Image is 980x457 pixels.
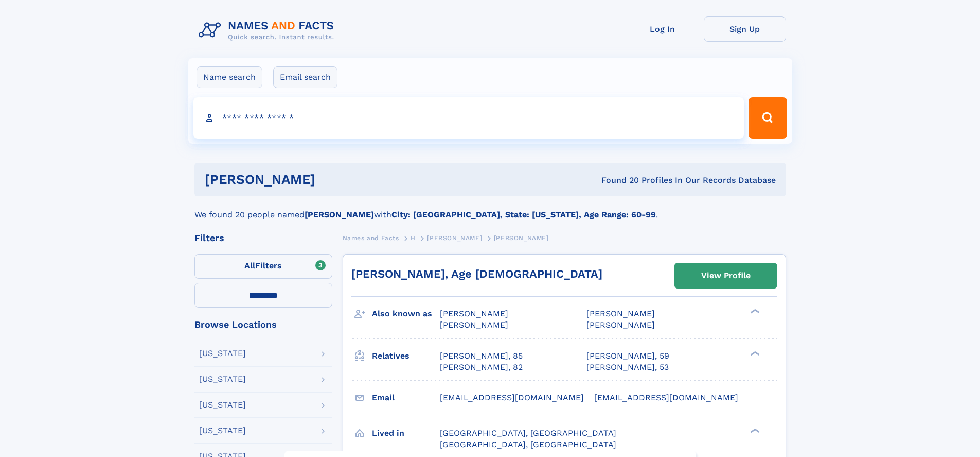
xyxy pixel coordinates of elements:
[199,349,246,358] div: [US_STATE]
[440,428,616,438] span: [GEOGRAPHIC_DATA], [GEOGRAPHIC_DATA]
[273,66,337,88] label: Email search
[199,375,246,383] div: [US_STATE]
[411,231,416,244] a: H
[440,350,523,362] a: [PERSON_NAME], 85
[372,389,440,407] h3: Email
[194,254,332,279] label: Filters
[372,347,440,365] h3: Relatives
[305,210,374,219] b: [PERSON_NAME]
[193,97,744,139] input: search input
[194,196,786,221] div: We found 20 people named with .
[586,362,669,373] a: [PERSON_NAME], 53
[372,305,440,323] h3: Also known as
[586,309,655,318] span: [PERSON_NAME]
[205,173,458,186] h1: [PERSON_NAME]
[494,234,549,242] span: [PERSON_NAME]
[594,393,738,402] span: [EMAIL_ADDRESS][DOMAIN_NAME]
[244,261,255,270] span: All
[440,320,508,330] span: [PERSON_NAME]
[197,66,262,88] label: Name search
[440,393,584,402] span: [EMAIL_ADDRESS][DOMAIN_NAME]
[586,350,669,362] a: [PERSON_NAME], 59
[621,16,704,42] a: Log In
[748,308,760,315] div: ❯
[391,210,656,219] b: City: [GEOGRAPHIC_DATA], State: [US_STATE], Age Range: 60-99
[440,362,523,373] a: [PERSON_NAME], 82
[704,16,786,42] a: Sign Up
[427,231,482,244] a: [PERSON_NAME]
[701,264,751,287] div: View Profile
[748,350,760,357] div: ❯
[458,175,776,186] div: Found 20 Profiles In Our Records Database
[199,401,246,409] div: [US_STATE]
[675,263,777,288] a: View Profile
[440,439,616,449] span: [GEOGRAPHIC_DATA], [GEOGRAPHIC_DATA]
[748,427,760,434] div: ❯
[427,234,482,242] span: [PERSON_NAME]
[411,234,416,242] span: H
[372,425,440,442] h3: Lived in
[194,320,332,329] div: Browse Locations
[343,231,399,244] a: Names and Facts
[199,427,246,435] div: [US_STATE]
[586,320,655,330] span: [PERSON_NAME]
[351,267,602,280] a: [PERSON_NAME], Age [DEMOGRAPHIC_DATA]
[749,97,787,139] button: Search Button
[194,233,332,243] div: Filters
[194,16,343,44] img: Logo Names and Facts
[440,309,508,318] span: [PERSON_NAME]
